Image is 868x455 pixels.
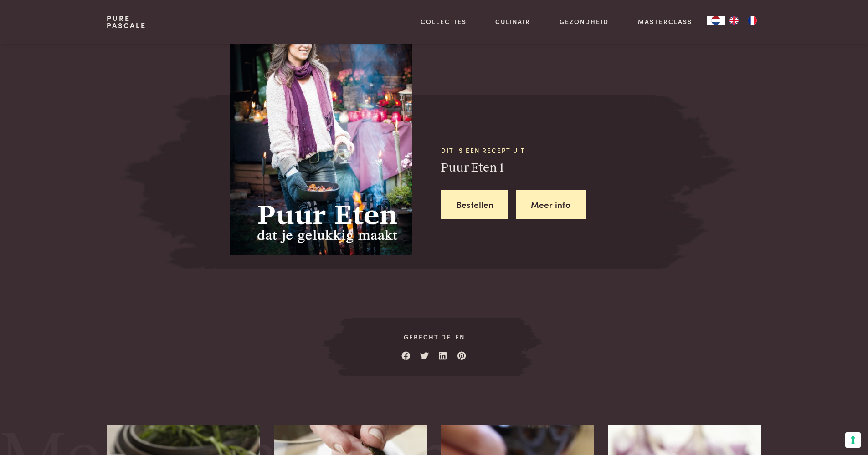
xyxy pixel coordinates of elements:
[560,17,609,26] a: Gezondheid
[725,16,761,25] ul: Language list
[638,17,692,26] a: Masterclass
[107,15,146,29] a: PurePascale
[707,16,725,25] a: NL
[845,432,861,448] button: Uw voorkeuren voor toestemming voor trackingtechnologieën
[725,16,743,25] a: EN
[441,160,652,176] h3: Puur Eten 1
[441,146,652,155] span: Dit is een recept uit
[441,190,508,219] a: Bestellen
[516,190,586,219] a: Meer info
[707,16,761,25] aside: Language selected: Nederlands
[743,16,761,25] a: FR
[707,16,725,25] div: Language
[352,332,516,342] span: Gerecht delen
[495,17,530,26] a: Culinair
[421,17,467,26] a: Collecties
